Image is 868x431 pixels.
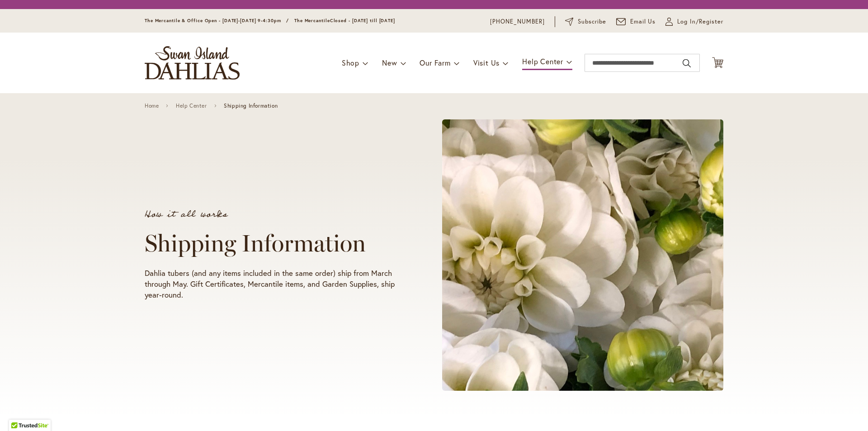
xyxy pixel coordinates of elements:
span: Log In/Register [677,17,723,26]
a: store logo [145,46,240,80]
button: Search [683,56,691,71]
a: Subscribe [565,17,606,26]
a: [PHONE_NUMBER] [490,17,545,26]
p: Dahlia tubers (and any items included in the same order) ship from March through May. Gift Certif... [145,268,408,300]
span: The Mercantile & Office Open - [DATE]-[DATE] 9-4:30pm / The Mercantile [145,18,330,24]
span: Closed - [DATE] till [DATE] [330,18,395,24]
span: Shipping Information [224,103,278,109]
a: Home [145,103,159,109]
a: Help Center [176,103,207,109]
span: Subscribe [578,17,606,26]
h1: Shipping Information [145,230,408,257]
p: How it all works [145,210,408,219]
a: Email Us [616,17,656,26]
span: Email Us [630,17,656,26]
span: New [382,58,397,67]
span: Our Farm [420,58,450,67]
span: Visit Us [473,58,500,67]
a: Log In/Register [665,17,723,26]
span: Help Center [522,57,563,66]
span: Shop [342,58,359,67]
